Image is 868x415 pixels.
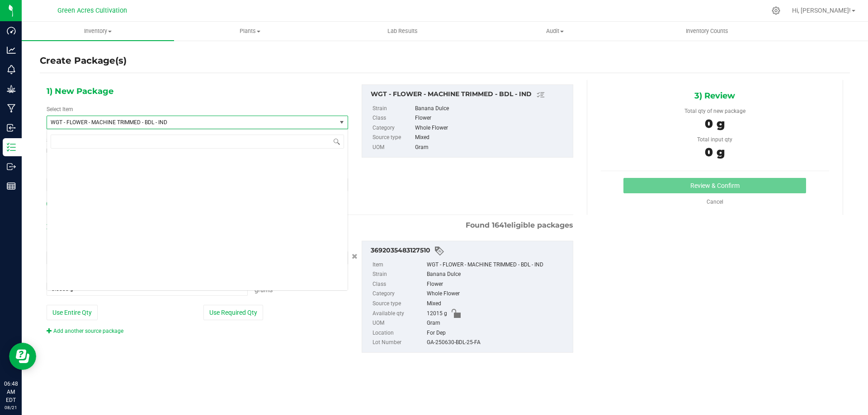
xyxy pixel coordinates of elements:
[427,318,568,328] div: Gram
[427,289,568,299] div: Whole Flower
[427,280,568,289] div: Flower
[492,221,507,229] span: 1641
[47,84,113,98] span: 1) New Package
[7,104,16,113] inline-svg: Manufacturing
[694,89,735,103] span: 3) Review
[705,117,725,131] span: 0 g
[373,338,425,348] label: Lot Number
[770,6,782,15] div: Manage settings
[9,343,36,370] iframe: Resource center
[174,22,326,41] a: Plants
[47,328,123,334] a: Add another source package
[371,89,568,100] div: WGT - FLOWER - MACHINE TRIMMED - BDL - IND
[427,309,447,319] span: 12015 g
[427,328,568,338] div: For Dep
[674,27,741,35] span: Inventory Counts
[373,299,425,309] label: Source type
[22,22,174,41] a: Inventory
[7,123,16,132] inline-svg: Inbound
[7,162,16,171] inline-svg: Outbound
[415,104,568,114] div: Banana Dulce
[7,84,16,93] inline-svg: Grow
[427,299,568,309] div: Mixed
[22,27,174,35] span: Inventory
[623,178,806,193] button: Review & Confirm
[255,286,273,294] span: Grams
[373,280,425,289] label: Class
[47,105,73,113] label: Select Item
[7,46,16,55] inline-svg: Analytics
[479,22,631,41] a: Audit
[415,113,568,123] div: Flower
[373,133,413,143] label: Source type
[427,270,568,280] div: Banana Dulce
[47,305,98,320] button: Use Entire Qty
[373,104,413,114] label: Strain
[373,260,425,270] label: Item
[4,380,18,404] p: 06:48 AM EDT
[51,119,321,126] span: WGT - FLOWER - MACHINE TRIMMED - BDL - IND
[203,305,263,320] button: Use Required Qty
[371,246,568,256] div: 3692035483127510
[175,27,326,35] span: Plants
[373,113,413,123] label: Class
[373,328,425,338] label: Location
[349,250,360,263] button: Cancel button
[697,136,732,143] span: Total input qty
[427,338,568,348] div: GA-250630-BDL-25-FA
[684,108,745,114] span: Total qty of new package
[57,7,127,14] span: Green Acres Cultivation
[375,27,430,35] span: Lab Results
[466,220,573,231] span: Found eligible packages
[40,54,127,67] h4: Create Package(s)
[7,182,16,191] inline-svg: Reports
[415,133,568,143] div: Mixed
[792,7,851,14] span: Hi, [PERSON_NAME]!
[326,22,479,41] a: Lab Results
[373,309,425,319] label: Available qty
[415,143,568,153] div: Gram
[336,116,348,129] span: select
[479,27,631,35] span: Audit
[7,65,16,74] inline-svg: Monitoring
[373,123,413,133] label: Category
[631,22,783,41] a: Inventory Counts
[7,143,16,152] inline-svg: Inventory
[373,143,413,153] label: UOM
[415,123,568,133] div: Whole Flower
[7,26,16,35] inline-svg: Dashboard
[373,270,425,280] label: Strain
[707,199,723,205] a: Cancel
[705,145,725,159] span: 0 g
[427,260,568,270] div: WGT - FLOWER - MACHINE TRIMMED - BDL - IND
[373,318,425,328] label: UOM
[4,404,18,411] p: 08/21
[373,289,425,299] label: Category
